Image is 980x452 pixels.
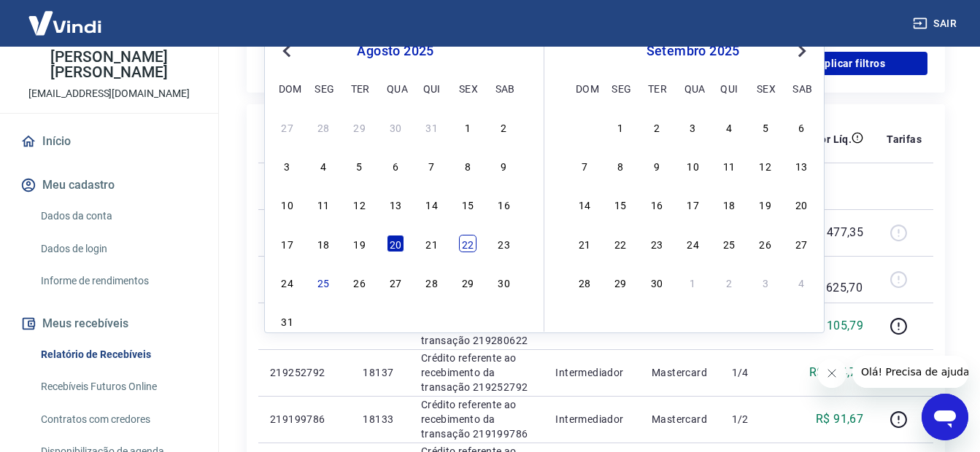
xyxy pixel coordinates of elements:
[652,365,709,380] p: Mastercard
[611,118,629,136] div: Choose segunda-feira, 1 de setembro de 2025
[459,195,477,213] div: Choose sexta-feira, 15 de agosto de 2025
[576,118,593,136] div: Choose domingo, 31 de agosto de 2025
[887,132,922,147] p: Tarifas
[270,412,339,426] p: 219199786
[809,317,864,335] p: R$ 105,79
[351,235,369,252] div: Choose terça-feira, 19 de agosto de 2025
[315,312,332,330] div: Choose segunda-feira, 1 de setembro de 2025
[684,157,702,174] div: Choose quarta-feira, 10 de setembro de 2025
[387,312,404,330] div: Choose quarta-feira, 3 de setembro de 2025
[648,235,665,252] div: Choose terça-feira, 23 de setembro de 2025
[279,273,296,291] div: Choose domingo, 24 de agosto de 2025
[922,394,968,440] iframe: Botão para abrir a janela de mensagens
[574,42,812,60] div: setembro 2025
[776,52,927,75] button: Aplicar filtros
[809,364,864,381] p: R$ 334,70
[363,365,397,380] p: 18137
[648,195,665,213] div: Choose terça-feira, 16 de setembro de 2025
[495,79,513,97] div: sab
[270,365,339,380] p: 219252792
[817,359,846,388] iframe: Fechar mensagem
[495,273,513,291] div: Choose sábado, 30 de agosto de 2025
[555,365,628,380] p: Intermediador
[792,157,810,174] div: Choose sábado, 13 de setembro de 2025
[315,195,332,213] div: Choose segunda-feira, 11 de agosto de 2025
[423,157,441,174] div: Choose quinta-feira, 7 de agosto de 2025
[792,118,810,136] div: Choose sábado, 6 de setembro de 2025
[910,10,962,37] button: Sair
[757,235,774,252] div: Choose sexta-feira, 26 de setembro de 2025
[793,42,811,60] button: Next Month
[652,412,709,426] p: Mastercard
[852,356,968,388] iframe: Mensagem da empresa
[684,273,702,291] div: Choose quarta-feira, 1 de outubro de 2025
[648,157,665,174] div: Choose terça-feira, 9 de setembro de 2025
[423,273,441,291] div: Choose quinta-feira, 28 de agosto de 2025
[720,118,738,136] div: Choose quinta-feira, 4 de setembro de 2025
[423,312,441,330] div: Choose quinta-feira, 4 de setembro de 2025
[351,273,369,291] div: Choose terça-feira, 26 de agosto de 2025
[423,235,441,252] div: Choose quinta-feira, 21 de agosto de 2025
[757,273,774,291] div: Choose sexta-feira, 3 de outubro de 2025
[459,157,477,174] div: Choose sexta-feira, 8 de agosto de 2025
[576,273,593,291] div: Choose domingo, 28 de setembro de 2025
[421,397,533,441] p: Crédito referente ao recebimento da transação 219199786
[9,10,123,22] span: Olá! Precisa de ajuda?
[279,195,296,213] div: Choose domingo, 10 de agosto de 2025
[459,79,477,97] div: sex
[278,42,296,60] button: Previous Month
[684,235,702,252] div: Choose quarta-feira, 24 de setembro de 2025
[648,118,665,136] div: Choose terça-feira, 2 de setembro de 2025
[757,79,774,97] div: sex
[555,412,628,426] p: Intermediador
[387,195,404,213] div: Choose quarta-feira, 13 de agosto de 2025
[720,195,738,213] div: Choose quinta-feira, 18 de setembro de 2025
[806,224,863,241] p: -R$ 477,35
[387,273,404,291] div: Choose quarta-feira, 27 de agosto de 2025
[315,157,332,174] div: Choose segunda-feira, 4 de agosto de 2025
[684,79,702,97] div: qua
[35,372,201,402] a: Recebíveis Futuros Online
[277,42,514,60] div: agosto 2025
[387,235,404,252] div: Choose quarta-feira, 20 de agosto de 2025
[576,79,593,97] div: dom
[315,118,332,136] div: Choose segunda-feira, 28 de julho de 2025
[351,195,369,213] div: Choose terça-feira, 12 de agosto de 2025
[574,116,812,292] div: month 2025-09
[12,50,207,80] p: [PERSON_NAME] [PERSON_NAME]
[804,132,852,147] p: Valor Líq.
[798,262,863,297] p: -R$ 1.625,70
[18,125,201,157] a: Início
[495,195,513,213] div: Choose sábado, 16 de agosto de 2025
[35,201,201,231] a: Dados da conta
[720,157,738,174] div: Choose quinta-feira, 11 de setembro de 2025
[351,157,369,174] div: Choose terça-feira, 5 de agosto de 2025
[792,235,810,252] div: Choose sábado, 27 de setembro de 2025
[720,235,738,252] div: Choose quinta-feira, 25 de setembro de 2025
[720,273,738,291] div: Choose quinta-feira, 2 de outubro de 2025
[459,118,477,136] div: Choose sexta-feira, 1 de agosto de 2025
[611,273,629,291] div: Choose segunda-feira, 29 de setembro de 2025
[315,273,332,291] div: Choose segunda-feira, 25 de agosto de 2025
[611,235,629,252] div: Choose segunda-feira, 22 de setembro de 2025
[35,405,201,435] a: Contratos com credores
[387,79,404,97] div: qua
[720,79,738,97] div: qui
[423,195,441,213] div: Choose quinta-feira, 14 de agosto de 2025
[421,351,533,394] p: Crédito referente ao recebimento da transação 219252792
[684,118,702,136] div: Choose quarta-feira, 3 de setembro de 2025
[684,195,702,213] div: Choose quarta-feira, 17 de setembro de 2025
[495,235,513,252] div: Choose sábado, 23 de agosto de 2025
[792,195,810,213] div: Choose sábado, 20 de setembro de 2025
[459,273,477,291] div: Choose sexta-feira, 29 de agosto de 2025
[279,312,296,330] div: Choose domingo, 31 de agosto de 2025
[792,79,810,97] div: sab
[732,365,775,380] p: 1/4
[459,235,477,252] div: Choose sexta-feira, 22 de agosto de 2025
[495,312,513,330] div: Choose sábado, 6 de setembro de 2025
[35,340,201,370] a: Relatório de Recebíveis
[495,157,513,174] div: Choose sábado, 9 de agosto de 2025
[351,312,369,330] div: Choose terça-feira, 2 de setembro de 2025
[28,86,190,101] p: [EMAIL_ADDRESS][DOMAIN_NAME]
[35,266,201,296] a: Informe de rendimentos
